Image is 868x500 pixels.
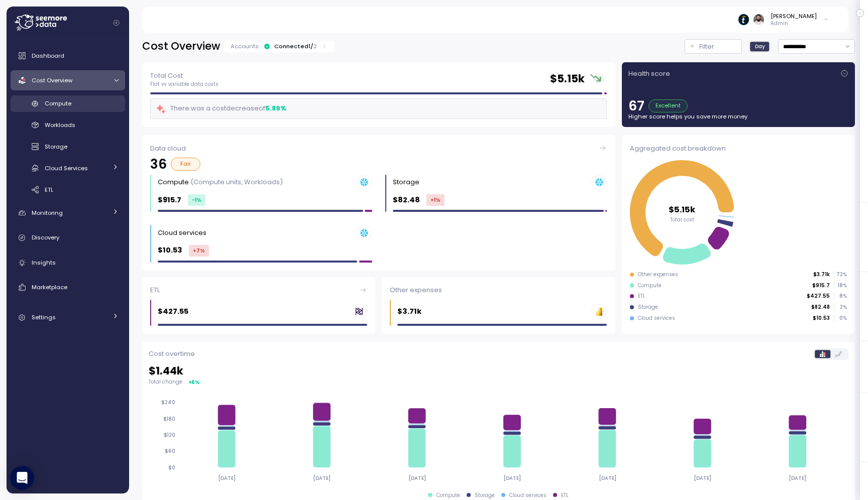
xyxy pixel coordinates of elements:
[834,271,846,278] p: 72 %
[753,14,764,25] img: ACg8ocLskjvUhBDgxtSFCRx4ztb74ewwa1VrVEuDBD_Ho1mrTsQB-QE=s96-c
[771,12,817,20] div: [PERSON_NAME]
[670,216,694,222] tspan: Total cost
[11,117,125,134] a: Workloads
[45,164,88,172] span: Cloud Services
[638,271,678,278] div: Other expenses
[32,76,72,84] span: Cost Overview
[265,103,286,113] div: 5.89 %
[231,42,260,50] p: Accounts:
[171,158,200,171] div: Fair
[11,160,125,176] a: Cloud Services
[191,379,200,386] div: 6 %
[628,69,670,79] p: Health score
[142,135,615,271] a: Data cloud36FairCompute (Compute units, Workloads)$915.7-1%Storage $82.48+1%Cloud services $10.53+7%
[813,271,830,278] p: $3.71k
[628,99,644,112] p: 67
[110,19,123,27] button: Collapse navigation
[149,349,195,359] p: Cost overtime
[142,277,375,334] a: ETL$427.55
[158,244,182,256] p: $10.53
[150,158,167,171] p: 36
[150,71,219,81] p: Total Cost
[150,285,367,295] div: ETL
[32,259,56,267] span: Insights
[274,42,317,50] div: Connected 1 /
[648,99,688,112] div: Excellent
[32,283,67,291] span: Marketplace
[475,492,495,499] div: Storage
[313,475,331,481] tspan: [DATE]
[45,99,71,107] span: Compute
[409,475,427,481] tspan: [DATE]
[32,209,63,217] span: Monitoring
[165,448,175,454] tspan: $60
[161,399,175,406] tspan: $240
[630,144,847,154] div: Aggregated cost breakdown
[218,475,236,481] tspan: [DATE]
[32,313,56,321] span: Settings
[11,203,125,223] a: Monitoring
[550,72,585,86] h2: $ 5.15k
[156,103,286,114] div: There was a cost decrease of
[397,306,421,317] p: $3.71k
[600,475,618,481] tspan: [DATE]
[771,20,817,27] p: Admin
[149,379,182,386] p: Total change
[11,181,125,198] a: ETL
[437,492,460,499] div: Compute
[834,304,846,311] p: 2 %
[699,42,714,52] p: Filter
[638,315,675,322] div: Cloud services
[638,282,662,289] div: Compute
[224,41,334,52] div: Accounts:Connected1/2
[812,282,830,289] p: $915.7
[158,306,188,317] p: $427.55
[393,194,420,206] p: $82.48
[638,304,658,311] div: Storage
[32,52,64,60] span: Dashboard
[791,475,809,481] tspan: [DATE]
[149,364,848,379] h2: $ 1.44k
[509,492,547,499] div: Cloud services
[189,245,209,257] div: +7 %
[393,177,419,187] div: Storage
[834,315,846,322] p: 0 %
[390,285,607,295] div: Other expenses
[32,233,59,241] span: Discovery
[11,95,125,112] a: Compute
[11,253,125,273] a: Insights
[834,293,846,300] p: 8 %
[426,194,445,206] div: +1 %
[11,308,125,328] a: Settings
[142,39,220,54] h2: Cost Overview
[834,282,846,289] p: 18 %
[11,139,125,155] a: Storage
[313,42,317,50] p: 2
[10,466,34,490] div: Open Intercom Messenger
[11,46,125,66] a: Dashboard
[150,144,607,154] div: Data cloud
[45,143,67,151] span: Storage
[696,475,713,481] tspan: [DATE]
[190,177,283,187] p: (Compute units, Workloads)
[168,464,175,471] tspan: $0
[158,194,181,206] p: $915.7
[561,492,569,499] div: ETL
[813,315,830,322] p: $10.53
[189,379,200,386] div: ▾
[158,228,206,238] div: Cloud services
[150,81,219,88] p: Flat vs variable data costs
[11,70,125,90] a: Cost Overview
[628,112,848,120] p: Higher score helps you save more money
[638,293,645,300] div: ETL
[158,177,283,187] div: Compute
[45,121,75,129] span: Workloads
[163,416,175,422] tspan: $180
[11,277,125,297] a: Marketplace
[807,293,830,300] p: $427.55
[685,39,742,54] button: Filter
[11,228,125,248] a: Discovery
[811,304,830,311] p: $82.48
[45,186,53,194] span: ETL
